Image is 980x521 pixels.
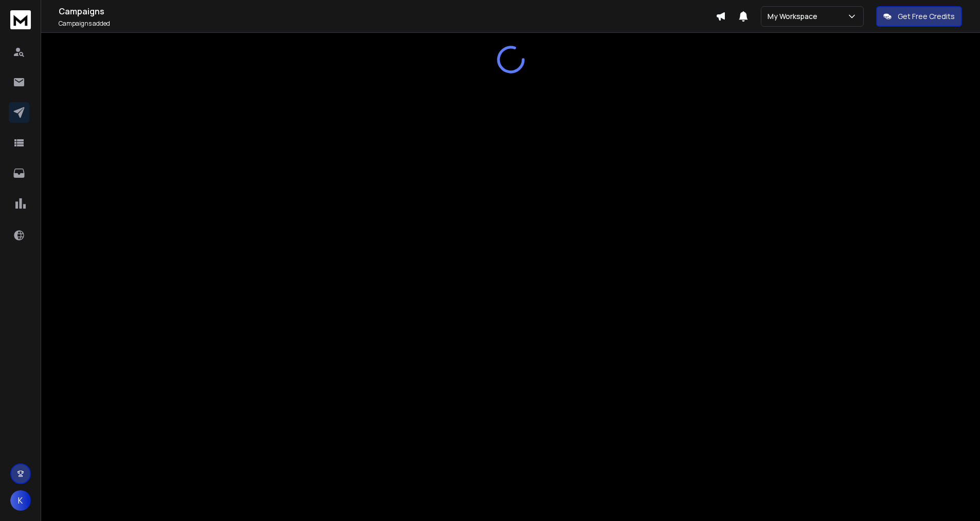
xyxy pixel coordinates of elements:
[898,11,955,22] p: Get Free Credits
[876,6,962,27] button: Get Free Credits
[59,5,716,17] h1: Campaigns
[10,490,31,511] button: K
[768,11,822,22] p: My Workspace
[10,10,31,29] img: logo
[59,20,716,28] p: Campaigns added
